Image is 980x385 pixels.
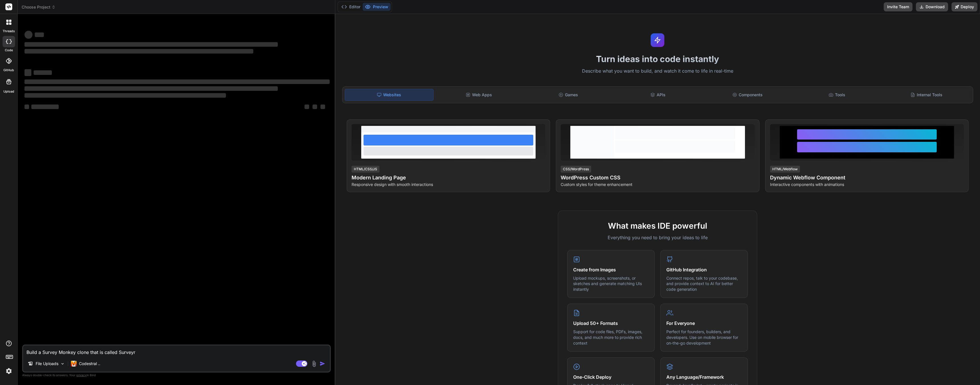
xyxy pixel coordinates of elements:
p: Connect repos, talk to your codebase, and provide context to AI for better code generation [666,275,742,292]
div: Websites [345,89,434,101]
div: APIs [614,89,702,101]
p: Everything you need to bring your ideas to life [567,234,748,241]
span: ‌ [31,105,59,109]
span: ‌ [313,105,317,109]
div: Components [703,89,791,101]
button: Editor [339,3,363,11]
img: Pick Models [60,361,65,366]
h4: Create from Images [573,266,649,273]
div: Internal Tools [882,89,971,101]
p: Perfect for founders, builders, and developers. Use on mobile browser for on-the-go development [666,329,742,346]
span: ‌ [35,32,44,37]
img: icon [320,361,325,366]
img: attachment [311,361,317,367]
h4: One-Click Deploy [573,374,649,380]
h4: WordPress Custom CSS [561,174,754,182]
span: ‌ [320,105,325,109]
label: code [5,48,13,53]
span: ‌ [24,31,32,39]
label: GitHub [3,68,14,73]
h2: What makes IDE powerful [567,220,748,232]
h4: Any Language/Framework [666,374,742,380]
p: Always double-check its answers. Your in Bind [22,372,331,378]
div: Web Apps [435,89,523,101]
h4: For Everyone [666,320,742,327]
div: Games [524,89,612,101]
span: ‌ [24,105,29,109]
label: threads [3,29,15,34]
span: Choose Project [22,4,56,10]
img: Codestral 25.01 [71,361,77,366]
h1: Turn ideas into code instantly [339,54,977,64]
button: Invite Team [884,2,912,11]
div: Tools [793,89,881,101]
p: Custom styles for theme enhancement [561,182,754,187]
p: Upload mockups, screenshots, or sketches and generate matching UIs instantly [573,275,649,292]
div: CSS/WordPress [561,166,591,173]
span: ‌ [24,86,278,91]
span: ‌ [24,49,253,54]
button: Download [916,2,948,11]
span: ‌ [24,69,31,76]
h4: Dynamic Webflow Component [770,174,964,182]
button: Deploy [952,2,977,11]
p: File Uploads [36,361,58,366]
div: HTML/Webflow [770,166,800,173]
span: ‌ [24,93,226,98]
h4: GitHub Integration [666,266,742,273]
img: settings [4,366,14,376]
label: Upload [3,89,14,94]
span: ‌ [24,79,330,84]
h4: Upload 50+ Formats [573,320,649,327]
span: privacy [76,373,87,377]
span: ‌ [305,105,309,109]
p: Support for code files, PDFs, images, docs, and much more to provide rich context [573,329,649,346]
p: Codestral .. [79,361,100,366]
h4: Modern Landing Page [352,174,545,182]
textarea: Build a Survey Monkey clone that is called Surveyr [23,345,330,356]
span: ‌ [34,70,52,75]
p: Responsive design with smooth interactions [352,182,545,187]
div: HTML/CSS/JS [352,166,379,173]
p: Describe what you want to build, and watch it come to life in real-time [339,67,977,75]
span: ‌ [24,42,278,47]
button: Preview [363,3,391,11]
p: Interactive components with animations [770,182,964,187]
